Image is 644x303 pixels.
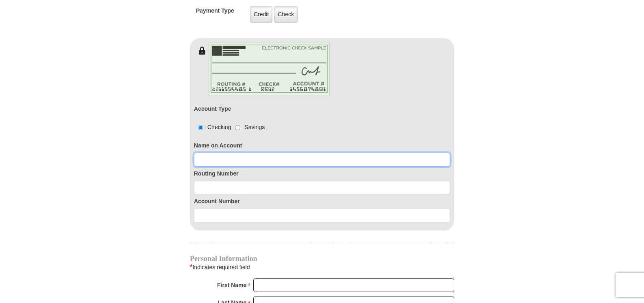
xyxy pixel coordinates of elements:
strong: First Name [217,279,246,291]
h4: Personal Information [190,255,454,262]
label: Name on Account [194,141,450,150]
h5: Payment Type [196,7,234,18]
label: Check [274,6,298,23]
label: Routing Number [194,169,450,178]
label: Credit [250,6,272,23]
div: Indicates required field [190,262,454,272]
label: Account Type [194,105,231,113]
div: Checking Savings [194,123,265,132]
label: Account Number [194,197,450,206]
img: check-en.png [208,42,330,96]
